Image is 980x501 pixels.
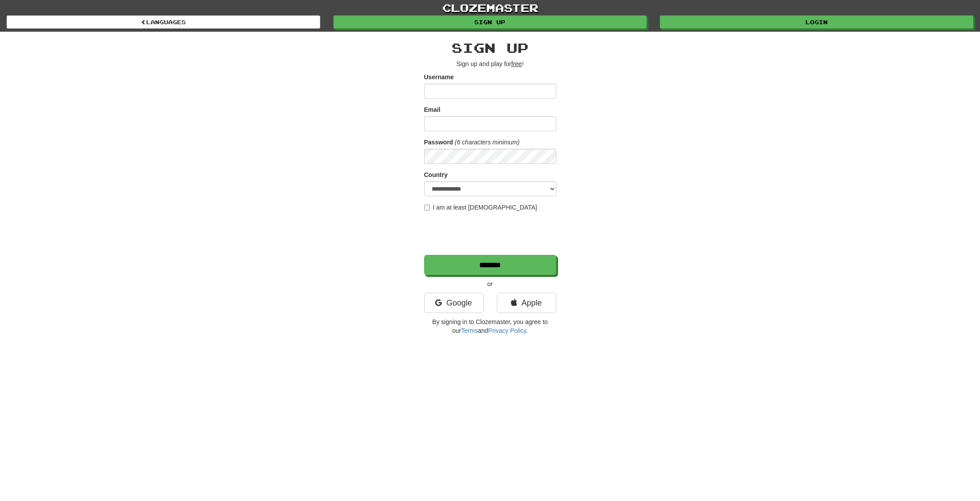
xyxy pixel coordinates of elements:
[424,138,453,147] label: Password
[497,293,556,313] a: Apple
[424,73,454,81] label: Username
[424,41,556,55] h2: Sign up
[424,280,556,288] p: or
[424,59,556,68] p: Sign up and play for !
[660,15,973,29] a: Login
[424,170,448,179] label: Country
[461,327,478,334] a: Terms
[7,15,320,29] a: Languages
[424,216,558,250] iframe: reCAPTCHA
[333,15,647,29] a: Sign up
[455,139,520,146] em: (6 characters minimum)
[424,293,484,313] a: Google
[424,105,440,114] label: Email
[424,317,556,335] p: By signing in to Clozemaster, you agree to our and .
[424,203,537,212] label: I am at least [DEMOGRAPHIC_DATA]
[488,327,526,334] a: Privacy Policy
[511,60,522,67] u: free
[424,205,430,210] input: I am at least [DEMOGRAPHIC_DATA]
